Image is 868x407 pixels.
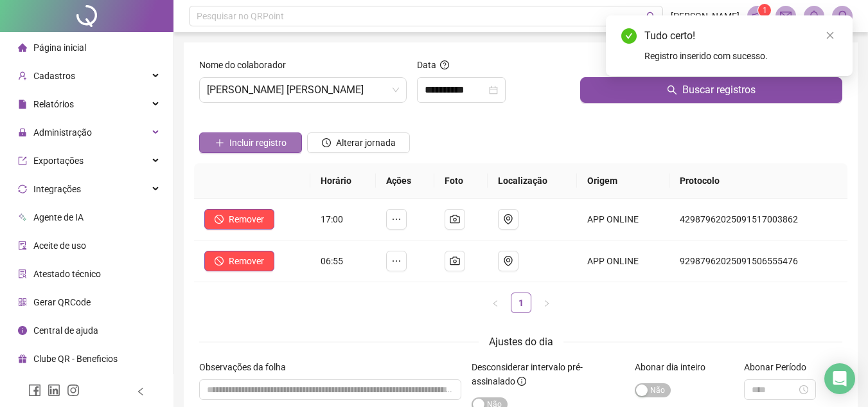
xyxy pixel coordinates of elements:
span: Clube QR - Beneficios [33,354,118,364]
th: Origem [577,163,669,199]
span: Exportações [33,156,84,166]
span: info-circle [18,326,27,335]
span: Integrações [33,184,81,194]
span: JOSÉ DE ARAÚJO LEAL NETO [207,78,399,102]
span: search [667,85,677,95]
label: Observações da folha [199,360,294,374]
span: user-add [18,71,27,80]
span: environment [503,214,513,224]
span: home [18,43,27,52]
td: APP ONLINE [577,199,669,240]
span: Central de ajuda [33,325,98,336]
span: camera [450,214,460,224]
a: Close [823,28,837,42]
li: Próxima página [536,293,557,313]
button: Remover [204,251,274,271]
span: Remover [229,212,264,226]
div: Open Intercom Messenger [824,363,855,394]
span: 17:00 [321,214,343,224]
span: file [18,100,27,109]
span: Aceite de uso [33,240,86,251]
label: Nome do colaborador [199,58,294,72]
span: Administração [33,127,92,138]
span: Gerar QRCode [33,297,91,307]
label: Abonar Período [744,360,815,374]
sup: 1 [758,4,771,17]
th: Foto [434,163,487,199]
span: Data [417,60,436,70]
span: Relatórios [33,99,74,109]
span: left [136,387,145,396]
span: stop [215,257,224,266]
span: Buscar registros [682,82,756,98]
button: Incluir registro [199,132,302,153]
span: clock-circle [322,138,331,147]
span: Remover [229,254,264,268]
span: lock [18,128,27,137]
button: Remover [204,209,274,230]
span: close [826,31,835,40]
span: export [18,156,27,165]
button: right [536,293,557,313]
span: ellipsis [391,214,402,224]
span: stop [215,215,224,224]
span: info-circle [517,377,526,386]
span: facebook [28,384,41,397]
span: Atestado técnico [33,269,101,279]
span: sync [18,185,27,194]
span: Desconsiderar intervalo pré-assinalado [472,362,583,386]
span: right [543,300,551,307]
span: mail [780,10,792,22]
span: [PERSON_NAME] [671,9,740,23]
span: Alterar jornada [336,136,396,150]
span: qrcode [18,298,27,307]
span: linkedin [48,384,60,397]
span: search [646,12,656,21]
th: Horário [310,163,376,199]
span: 06:55 [321,256,343,266]
span: Ajustes do dia [489,336,553,348]
span: ellipsis [391,256,402,266]
span: notification [752,10,763,22]
a: Alterar jornada [307,139,410,149]
li: 1 [511,293,531,313]
span: solution [18,269,27,278]
span: camera [450,256,460,266]
button: Buscar registros [580,77,842,103]
span: bell [808,10,820,22]
span: left [492,300,499,307]
span: environment [503,256,513,266]
span: Cadastros [33,71,75,81]
button: left [485,293,506,313]
span: 1 [763,6,767,15]
th: Localização [488,163,578,199]
span: check-circle [621,28,637,44]
span: question-circle [440,60,449,69]
td: APP ONLINE [577,240,669,282]
span: gift [18,354,27,363]
li: Página anterior [485,293,506,313]
td: 92987962025091506555476 [669,240,847,282]
th: Protocolo [669,163,847,199]
label: Abonar dia inteiro [635,360,714,374]
div: Tudo certo! [644,28,837,44]
span: Agente de IA [33,212,84,222]
span: Incluir registro [229,136,287,150]
button: Alterar jornada [307,132,410,153]
td: 42987962025091517003862 [669,199,847,240]
span: plus [215,138,224,147]
th: Ações [376,163,434,199]
img: 70799 [833,6,852,26]
a: 1 [511,293,531,312]
span: instagram [67,384,80,397]
div: Registro inserido com sucesso. [644,49,837,63]
span: Página inicial [33,42,86,53]
span: audit [18,241,27,250]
